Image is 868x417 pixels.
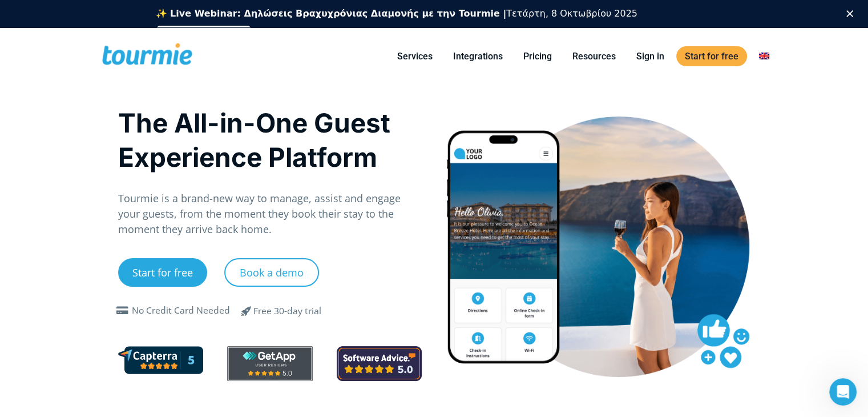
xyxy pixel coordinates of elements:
a: Start for free [676,46,747,66]
div: Free 30-day trial [253,304,321,318]
div: Τετάρτη, 8 Οκτωβρίου 2025 [156,8,637,19]
span:  [114,306,132,315]
h1: The All-in-One Guest Experience Platform [118,106,422,174]
a: Pricing [515,49,560,63]
span:  [233,304,260,318]
a: Book a demo [224,258,319,287]
a: Services [389,49,441,63]
iframe: Intercom live chat [829,378,857,406]
a: Εγγραφείτε δωρεάν [156,26,252,39]
b: ✨ Live Webinar: Δηλώσεις Βραχυχρόνιας Διαμονής με την Tourmie | [156,8,507,19]
div: No Credit Card Needed [132,304,230,318]
a: Start for free [118,258,207,287]
a: Integrations [445,49,511,63]
div: Κλείσιμο [846,10,858,17]
p: Tourmie is a brand-new way to manage, assist and engage your guests, from the moment they book th... [118,191,422,237]
a: Sign in [628,49,673,63]
a: Resources [564,49,624,63]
